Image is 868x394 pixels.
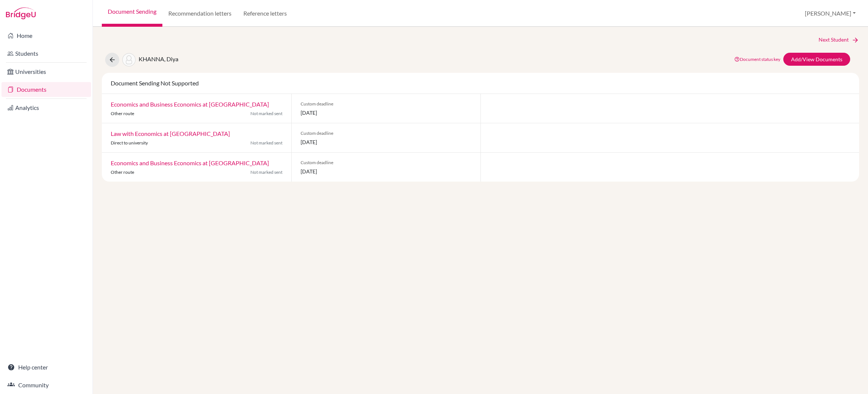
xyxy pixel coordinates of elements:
span: Custom deadline [301,101,472,107]
span: Other route [111,111,134,116]
a: Help center [1,360,91,375]
span: Direct to university [111,140,148,146]
button: [PERSON_NAME] [801,6,859,20]
a: Home [1,28,91,43]
span: [DATE] [301,138,472,146]
a: Economics and Business Economics at [GEOGRAPHIC_DATA] [111,101,269,108]
a: Add/View Documents [783,53,850,66]
span: Custom deadline [301,159,472,166]
a: Document status key [734,56,780,62]
span: Custom deadline [301,130,472,137]
a: Students [1,46,91,61]
span: Not marked sent [250,140,282,146]
a: Universities [1,64,91,79]
a: Community [1,378,91,393]
a: Law with Economics at [GEOGRAPHIC_DATA] [111,130,230,137]
span: Document Sending Not Supported [111,79,199,87]
a: Documents [1,82,91,97]
span: [DATE] [301,167,472,175]
a: Analytics [1,100,91,115]
span: Not marked sent [250,169,282,176]
span: Not marked sent [250,110,282,117]
a: Next Student [819,36,859,44]
img: Bridge-U [6,7,36,19]
span: Other route [111,169,134,175]
a: Economics and Business Economics at [GEOGRAPHIC_DATA] [111,159,269,166]
span: [DATE] [301,109,472,117]
span: KHANNA, Diya [139,55,178,62]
